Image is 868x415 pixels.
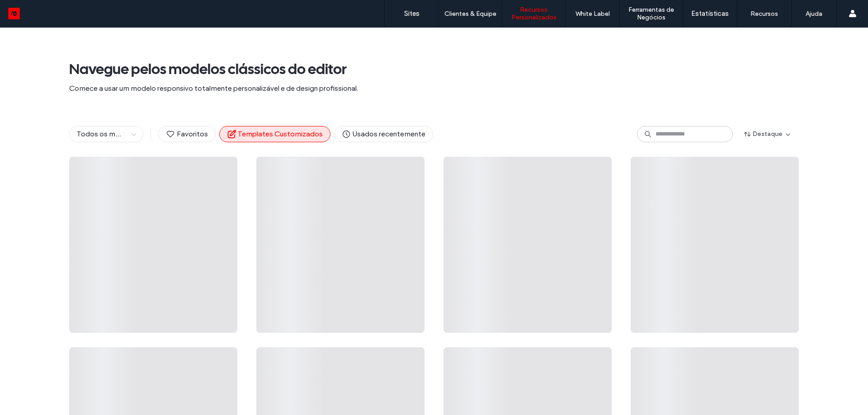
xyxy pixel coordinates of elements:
span: Favoritos [166,129,208,139]
button: Usados recentemente [334,126,433,142]
span: Templates Customizados [227,129,323,139]
span: Usados recentemente [342,129,425,139]
label: Ajuda [806,10,822,18]
label: White Label [576,10,610,18]
label: Recursos Personalizados [502,6,565,21]
button: Destaque [736,127,799,141]
label: Sites [404,9,420,18]
label: Clientes & Equipe [444,10,496,18]
label: Recursos [750,10,778,18]
label: Estatísticas [691,9,729,18]
span: Navegue pelos modelos clássicos do editor [69,60,799,78]
span: Comece a usar um modelo responsivo totalmente personalizável e de design profissional. [69,84,799,93]
label: Ferramentas de Negócios [620,6,683,21]
button: Todos os modelos [70,126,128,142]
button: Templates Customizados [219,126,330,142]
button: Favoritos [158,126,216,142]
span: Todos os modelos [77,130,138,138]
